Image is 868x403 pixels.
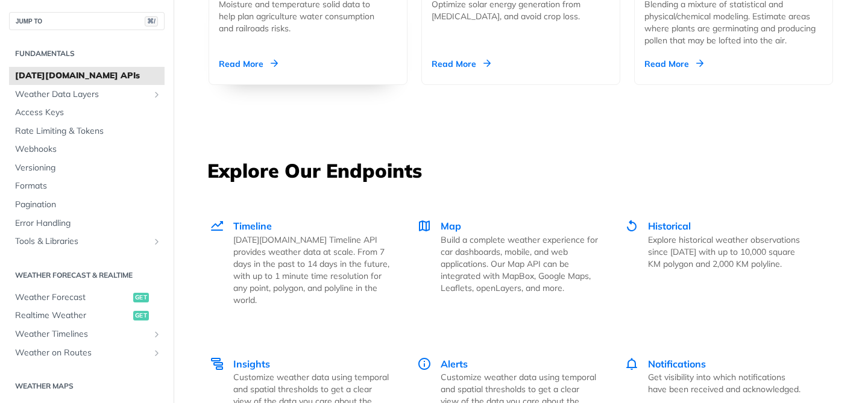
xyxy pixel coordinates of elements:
[145,16,158,27] span: ⌘/
[9,177,165,195] a: Formats
[624,357,639,371] img: Notifications
[648,358,706,370] span: Notifications
[233,220,272,232] span: Timeline
[9,325,165,343] a: Weather TimelinesShow subpages for Weather Timelines
[15,310,130,322] span: Realtime Weather
[209,193,404,331] a: Timeline Timeline [DATE][DOMAIN_NAME] Timeline API provides weather data at scale. From 7 days in...
[9,196,165,214] a: Pagination
[15,347,149,359] span: Weather on Routes
[152,348,162,358] button: Show subpages for Weather on Routes
[152,330,162,339] button: Show subpages for Weather Timelines
[233,358,270,370] span: Insights
[9,104,165,122] a: Access Keys
[15,217,162,230] span: Error Handling
[648,234,805,270] p: Explore historical weather observations since [DATE] with up to 10,000 square KM polygon and 2,00...
[417,357,432,371] img: Alerts
[441,234,598,294] p: Build a complete weather experience for car dashboards, mobile, and web applications. Our Map API...
[233,234,391,306] p: [DATE][DOMAIN_NAME] Timeline API provides weather data at scale. From 7 days in the past to 14 da...
[9,12,165,30] button: JUMP TO⌘/
[9,289,165,307] a: Weather Forecastget
[219,58,278,70] div: Read More
[441,358,468,370] span: Alerts
[15,89,149,101] span: Weather Data Layers
[9,86,165,104] a: Weather Data LayersShow subpages for Weather Data Layers
[9,122,165,140] a: Rate Limiting & Tokens
[9,344,165,362] a: Weather on RoutesShow subpages for Weather on Routes
[15,236,149,248] span: Tools & Libraries
[152,237,162,246] button: Show subpages for Tools & Libraries
[210,219,224,233] img: Timeline
[9,270,165,281] h2: Weather Forecast & realtime
[417,219,432,233] img: Map
[9,140,165,158] a: Webhooks
[15,328,149,340] span: Weather Timelines
[9,67,165,85] a: [DATE][DOMAIN_NAME] APIs
[15,143,162,155] span: Webhooks
[9,233,165,251] a: Tools & LibrariesShow subpages for Tools & Libraries
[133,293,149,302] span: get
[648,371,805,395] p: Get visibility into which notifications have been received and acknowledged.
[9,307,165,325] a: Realtime Weatherget
[9,48,165,59] h2: Fundamentals
[15,199,162,211] span: Pagination
[210,357,224,371] img: Insights
[15,125,162,137] span: Rate Limiting & Tokens
[207,157,834,184] h3: Explore Our Endpoints
[9,159,165,177] a: Versioning
[15,107,162,119] span: Access Keys
[648,220,691,232] span: Historical
[152,90,162,99] button: Show subpages for Weather Data Layers
[133,311,149,320] span: get
[9,381,165,392] h2: Weather Maps
[404,193,611,331] a: Map Map Build a complete weather experience for car dashboards, mobile, and web applications. Our...
[15,292,130,304] span: Weather Forecast
[644,58,703,70] div: Read More
[15,70,162,82] span: [DATE][DOMAIN_NAME] APIs
[15,162,162,174] span: Versioning
[9,214,165,233] a: Error Handling
[441,220,461,232] span: Map
[624,219,639,233] img: Historical
[432,58,491,70] div: Read More
[15,180,162,192] span: Formats
[611,193,819,331] a: Historical Historical Explore historical weather observations since [DATE] with up to 10,000 squa...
